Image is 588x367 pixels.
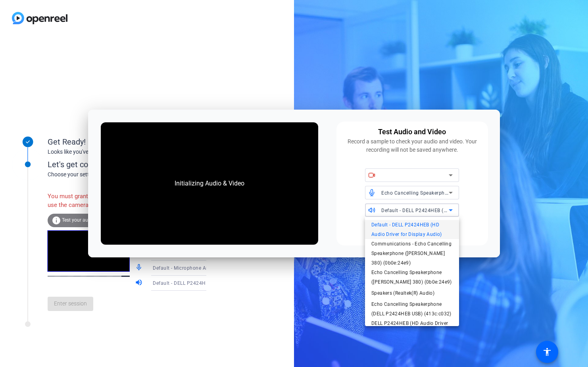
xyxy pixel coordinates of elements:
[371,319,453,338] span: DELL P2424HEB (HD Audio Driver for Display Audio)
[371,268,453,287] span: Echo Cancelling Speakerphone ([PERSON_NAME] 380) (0b0e:24e9)
[371,220,453,239] span: Default - DELL P2424HEB (HD Audio Driver for Display Audio)
[371,288,434,298] span: Speakers (Realtek(R) Audio)
[371,239,453,268] span: Communications - Echo Cancelling Speakerphone ([PERSON_NAME] 380) (0b0e:24e9)
[371,299,453,319] span: Echo Cancelling Speakerphone (DELL P2424HEB USB) (413c:c032)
